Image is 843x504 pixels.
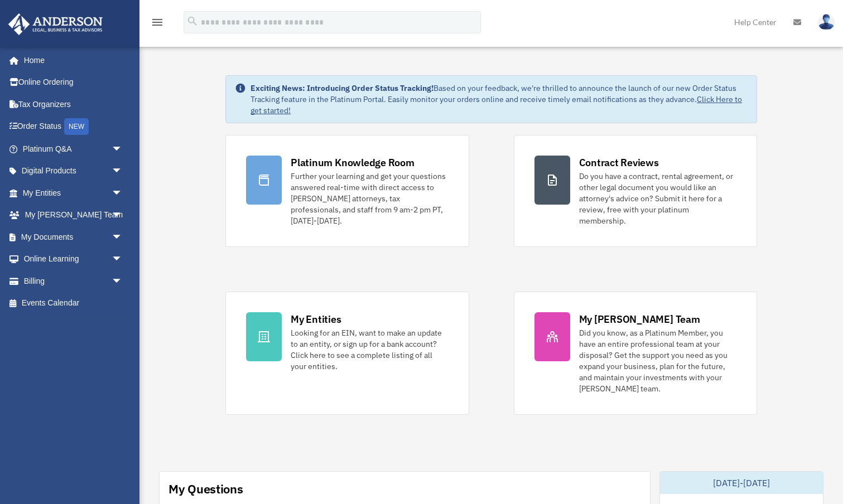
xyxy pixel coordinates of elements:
[8,138,139,160] a: Platinum Q&Aarrow_drop_down
[8,49,134,71] a: Home
[8,182,139,204] a: My Entitiesarrow_drop_down
[251,94,742,115] a: Click Here to get started!
[8,270,139,292] a: Billingarrow_drop_down
[112,204,134,227] span: arrow_drop_down
[291,327,448,372] div: Looking for an EIN, want to make an update to an entity, or sign up for a bank account? Click her...
[8,226,139,248] a: My Documentsarrow_drop_down
[8,93,139,115] a: Tax Organizers
[5,13,106,35] img: Anderson Advisors Platinum Portal
[112,226,134,249] span: arrow_drop_down
[225,292,469,415] a: My Entities Looking for an EIN, want to make an update to an entity, or sign up for a bank accoun...
[151,16,164,29] i: menu
[112,138,134,161] span: arrow_drop_down
[8,292,139,314] a: Events Calendar
[8,71,139,94] a: Online Ordering
[186,15,199,27] i: search
[291,312,341,326] div: My Entities
[291,156,415,169] div: Platinum Knowledge Room
[514,135,757,247] a: Contract Reviews Do you have a contract, rental agreement, or other legal document you would like...
[251,83,433,93] strong: Exciting News: Introducing Order Status Tracking!
[112,270,134,293] span: arrow_drop_down
[514,292,757,415] a: My [PERSON_NAME] Team Did you know, as a Platinum Member, you have an entire professional team at...
[8,160,139,182] a: Digital Productsarrow_drop_down
[64,118,89,135] div: NEW
[112,248,134,271] span: arrow_drop_down
[8,204,139,226] a: My [PERSON_NAME] Teamarrow_drop_down
[579,312,700,326] div: My [PERSON_NAME] Team
[251,83,748,116] div: Based on your feedback, we're thrilled to announce the launch of our new Order Status Tracking fe...
[818,14,835,30] img: User Pic
[660,472,823,494] div: [DATE]-[DATE]
[168,481,243,497] div: My Questions
[151,20,164,29] a: menu
[225,135,469,247] a: Platinum Knowledge Room Further your learning and get your questions answered real-time with dire...
[112,160,134,183] span: arrow_drop_down
[579,171,736,226] div: Do you have a contract, rental agreement, or other legal document you would like an attorney's ad...
[112,182,134,205] span: arrow_drop_down
[579,156,659,169] div: Contract Reviews
[291,171,448,226] div: Further your learning and get your questions answered real-time with direct access to [PERSON_NAM...
[579,327,736,394] div: Did you know, as a Platinum Member, you have an entire professional team at your disposal? Get th...
[8,115,139,138] a: Order StatusNEW
[8,248,139,270] a: Online Learningarrow_drop_down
